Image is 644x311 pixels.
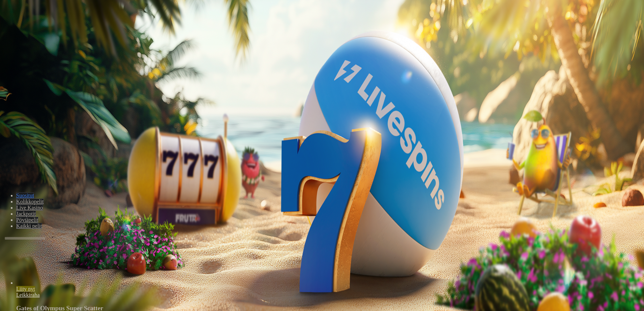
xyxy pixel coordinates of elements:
[3,181,641,229] nav: Lobby
[16,223,42,229] a: Kaikki pelit
[3,181,641,242] header: Lobby
[16,205,43,210] a: Live Kasino
[16,286,35,292] a: Gates of Olympus Super Scatter
[16,292,40,298] a: Gates of Olympus Super Scatter
[16,217,38,223] a: Pöytäpelit
[16,211,36,217] a: Jackpotit
[16,193,34,198] a: Suositut
[16,199,44,204] a: Kolikkopelit
[16,286,35,292] span: Liity nyt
